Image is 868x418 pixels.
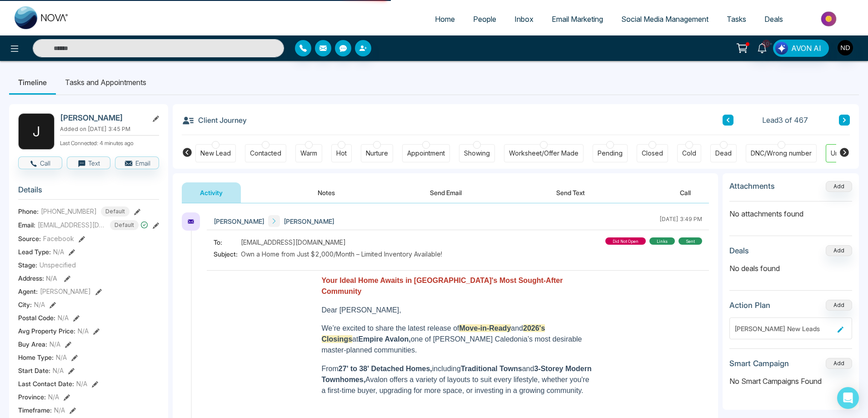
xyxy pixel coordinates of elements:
[40,287,91,296] span: [PERSON_NAME]
[18,405,52,415] span: Timeframe :
[9,70,56,95] li: Timeline
[775,42,788,55] img: Lead Flow
[18,326,75,336] span: Avg Property Price :
[250,149,281,158] div: Contacted
[682,149,696,158] div: Cold
[336,149,347,158] div: Hot
[366,149,388,158] div: Nurture
[41,206,97,216] span: [PHONE_NUMBER]
[15,6,69,29] img: Nova CRM Logo
[214,249,241,259] span: Subject:
[78,326,89,336] span: N/A
[514,15,534,24] span: Inbox
[56,70,155,95] li: Tasks and Appointments
[662,182,709,203] button: Call
[764,15,783,24] span: Deals
[659,215,702,227] div: [DATE] 3:49 PM
[67,156,111,169] button: Text
[18,339,47,349] span: Buy Area :
[38,220,106,230] span: [EMAIL_ADDRESS][DOMAIN_NAME]
[110,220,139,230] span: Default
[18,313,55,322] span: Postal Code :
[715,149,732,158] div: Dead
[751,40,773,55] a: 10+
[538,182,603,203] button: Send Text
[729,301,770,310] h3: Action Plan
[46,274,57,282] span: N/A
[509,149,579,158] div: Worksheet/Offer Made
[53,366,64,375] span: N/A
[214,237,241,247] span: To:
[426,10,464,28] a: Home
[826,358,852,369] button: Add
[598,149,623,158] div: Pending
[18,353,54,362] span: Home Type :
[729,263,852,274] p: No deals found
[18,234,41,243] span: Source:
[505,10,543,28] a: Inbox
[729,359,789,368] h3: Smart Campaign
[18,300,32,309] span: City :
[50,339,60,349] span: N/A
[76,379,87,388] span: N/A
[837,387,859,409] div: Open Intercom Messenger
[734,324,834,333] div: [PERSON_NAME] New Leads
[552,15,603,24] span: Email Marketing
[101,206,130,217] span: Default
[464,149,490,158] div: Showing
[18,113,55,150] div: J
[18,220,35,230] span: Email:
[58,313,69,322] span: N/A
[762,115,808,126] span: Lead 3 of 467
[791,43,821,54] span: AVON AI
[18,392,46,402] span: Province :
[826,181,852,192] button: Add
[18,206,39,216] span: Phone:
[18,247,51,257] span: Lead Type:
[48,392,59,402] span: N/A
[649,237,675,245] div: links
[435,15,455,24] span: Home
[18,379,74,388] span: Last Contact Date :
[773,40,829,57] button: AVON AI
[612,10,718,28] a: Social Media Management
[284,217,334,226] span: [PERSON_NAME]
[200,149,231,158] div: New Lead
[826,245,852,256] button: Add
[241,237,346,247] span: [EMAIL_ADDRESS][DOMAIN_NAME]
[182,113,247,127] h3: Client Journey
[729,201,852,219] p: No attachments found
[831,149,867,158] div: Unspecified
[473,15,496,24] span: People
[412,182,480,203] button: Send Email
[751,149,812,158] div: DNC/Wrong number
[115,156,159,169] button: Email
[718,10,755,28] a: Tasks
[299,182,353,203] button: Notes
[60,113,145,122] h2: [PERSON_NAME]
[18,273,57,283] span: Address:
[18,260,37,270] span: Stage:
[755,10,792,28] a: Deals
[826,182,852,190] span: Add
[543,10,612,28] a: Email Marketing
[18,185,159,199] h3: Details
[182,182,241,203] button: Activity
[729,376,852,387] p: No Smart Campaigns Found
[56,353,67,362] span: N/A
[797,9,863,29] img: Market-place.gif
[727,15,746,24] span: Tasks
[407,149,445,158] div: Appointment
[18,366,50,375] span: Start Date :
[54,405,65,415] span: N/A
[18,156,62,169] button: Call
[214,217,264,226] span: [PERSON_NAME]
[605,237,646,245] div: did not open
[300,149,317,158] div: Warm
[40,260,76,270] span: Unspecified
[762,40,770,48] span: 10+
[678,237,702,245] div: sent
[826,300,852,311] button: Add
[60,137,159,147] p: Last Connected: 4 minutes ago
[464,10,505,28] a: People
